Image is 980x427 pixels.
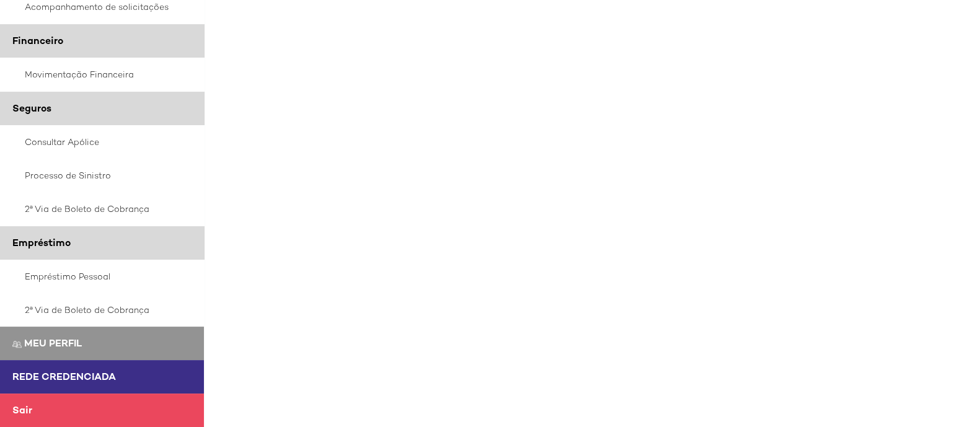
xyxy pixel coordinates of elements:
span: Financeiro [12,34,63,47]
span: Meu perfil [24,337,82,350]
span: Rede Credenciada [12,370,116,383]
span: Seguros [12,102,51,115]
span: Sair [12,403,32,416]
span: Empréstimo [12,236,71,249]
img: Meu perfil [12,340,22,349]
